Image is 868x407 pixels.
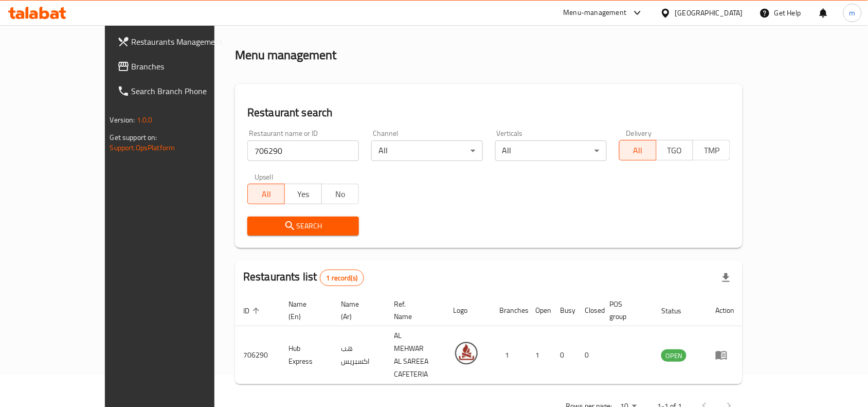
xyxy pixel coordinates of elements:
[552,295,577,326] th: Busy
[326,187,355,202] span: No
[288,298,321,323] span: Name (En)
[454,340,479,366] img: Hub Express
[661,305,695,317] span: Status
[577,326,602,384] td: 0
[289,187,318,202] span: Yes
[110,131,157,144] span: Get support on:
[235,326,280,384] td: 706290
[280,326,333,384] td: Hub Express
[715,349,734,361] div: Menu
[284,184,322,204] button: Yes
[714,266,738,290] div: Export file
[492,295,528,326] th: Branches
[235,295,743,384] table: enhanced table
[445,295,492,326] th: Logo
[272,14,276,26] li: /
[255,173,274,181] label: Upsell
[492,326,528,384] td: 1
[235,47,336,63] h2: Menu management
[333,326,386,384] td: هب اكسبريس
[132,85,242,97] span: Search Branch Phone
[656,140,694,161] button: TGO
[528,295,552,326] th: Open
[495,140,607,161] div: All
[247,105,730,120] h2: Restaurant search
[243,305,263,317] span: ID
[610,298,641,323] span: POS group
[252,187,281,202] span: All
[371,140,483,161] div: All
[661,143,690,158] span: TGO
[247,140,359,161] input: Search for restaurant name or ID..
[661,350,686,362] span: OPEN
[693,140,730,161] button: TMP
[577,295,602,326] th: Closed
[256,220,351,233] span: Search
[109,29,250,54] a: Restaurants Management
[132,60,242,73] span: Branches
[109,79,250,103] a: Search Branch Phone
[247,184,285,204] button: All
[110,141,175,154] a: Support.OpsPlatform
[394,298,432,323] span: Ref. Name
[321,184,359,204] button: No
[626,130,652,137] label: Delivery
[280,14,348,26] span: Menu management
[564,7,627,19] div: Menu-management
[110,113,135,127] span: Version:
[552,326,577,384] td: 0
[849,7,856,19] span: m
[528,326,552,384] td: 1
[243,269,364,286] h2: Restaurants list
[619,140,657,161] button: All
[109,54,250,79] a: Branches
[235,14,268,26] a: Home
[137,113,153,127] span: 1.0.0
[697,143,726,158] span: TMP
[132,36,242,48] span: Restaurants Management
[320,270,365,286] div: Total records count
[386,326,445,384] td: AL MEHWAR AL SAREEA CAFETERIA
[320,273,364,283] span: 1 record(s)
[247,217,359,236] button: Search
[341,298,374,323] span: Name (Ar)
[675,7,743,19] div: [GEOGRAPHIC_DATA]
[624,143,653,158] span: All
[707,295,743,326] th: Action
